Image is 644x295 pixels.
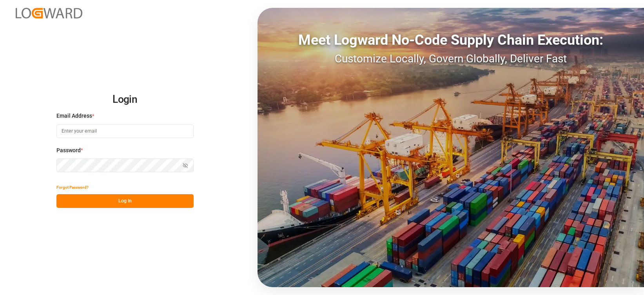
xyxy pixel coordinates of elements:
[56,194,194,208] button: Log In
[56,146,81,155] span: Password
[56,180,89,194] button: Forgot Password?
[258,29,644,51] div: Meet Logward No-Code Supply Chain Execution:
[56,87,194,112] h2: Login
[56,124,194,138] input: Enter your email
[56,112,92,120] span: Email Address
[16,8,82,18] img: Logward_new_orange.png
[258,51,644,67] div: Customize Locally, Govern Globally, Deliver Fast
